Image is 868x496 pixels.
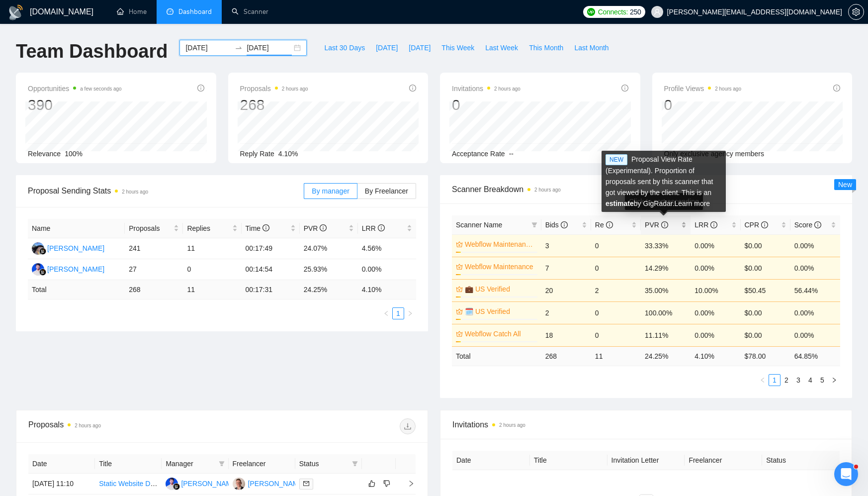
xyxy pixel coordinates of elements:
span: filter [219,461,225,467]
a: GP[PERSON_NAME] [32,265,104,273]
span: Dashboard [178,7,212,16]
li: 1 [769,374,781,386]
button: This Week [436,40,480,56]
span: swap-right [235,44,243,52]
span: filter [352,461,358,467]
span: crown [456,330,463,337]
td: 11.11% [641,324,691,346]
span: Reply Rate [240,150,274,158]
div: [PERSON_NAME] [248,478,305,489]
li: 4 [804,374,816,386]
img: GP [32,263,44,276]
td: 2 [591,279,641,301]
span: info-circle [378,224,385,231]
td: 18 [541,324,591,346]
span: filter [350,456,360,471]
a: Static Website Development with Contact Form and Booking Calendar [99,480,316,488]
div: 0 [664,96,742,114]
time: 2 hours ago [499,422,525,428]
span: Invitations [452,418,840,431]
span: This Week [441,42,474,53]
a: Learn more [675,199,710,207]
span: Manager [166,458,214,469]
span: info-circle [197,85,204,92]
a: 1 [393,308,404,319]
span: Replies [187,223,230,234]
a: homeHome [117,7,147,16]
td: 4.10 % [358,280,416,299]
span: info-circle [320,224,327,231]
a: ZZ[PERSON_NAME] [233,479,305,487]
td: 0.00% [691,257,740,279]
span: CPR [745,221,768,229]
td: 4.56% [358,238,416,259]
th: Name [28,219,125,238]
span: setting [849,8,864,16]
time: 2 hours ago [494,86,521,92]
span: dislike [383,480,390,488]
span: Time [246,224,269,232]
span: info-circle [621,85,628,92]
a: 🗓️ US Verified [465,306,535,317]
td: 7 [541,257,591,279]
span: filter [529,217,539,232]
input: End date [247,42,292,53]
button: [DATE] [403,40,436,56]
th: Date [28,454,95,474]
span: -- [509,150,514,158]
span: Acceptance Rate [452,150,505,158]
span: Re [595,221,613,229]
td: 00:14:54 [242,259,300,280]
a: 1 [769,375,780,386]
span: info-circle [761,221,768,228]
div: 268 [240,96,308,114]
td: 00:17:31 [242,280,300,299]
span: Bids [545,221,568,229]
th: Manager [162,454,228,474]
img: upwork-logo.png [587,8,595,16]
span: info-circle [561,221,568,228]
span: info-circle [409,85,416,92]
td: 268 [125,280,183,299]
li: 3 [792,374,804,386]
th: Title [530,451,608,470]
a: Webflow Catch All [465,328,535,339]
div: Proposals [28,418,222,434]
img: AA [32,242,44,255]
span: filter [217,456,227,471]
span: Proposals [129,223,172,234]
th: Date [452,451,530,470]
span: LRR [694,221,717,229]
span: [DATE] [376,42,398,53]
td: 35.00% [641,279,691,301]
button: left [757,374,769,386]
a: Webflow Maintenance [465,261,535,272]
iframe: Intercom live chat [834,462,858,486]
img: gigradar-bm.png [39,269,46,276]
td: $0.00 [741,324,790,346]
a: 2 [781,375,792,386]
td: 100.00% [641,301,691,324]
span: to [235,44,243,52]
button: right [404,307,416,319]
span: Proposals [240,83,308,95]
td: 14.29% [641,257,691,279]
th: Status [762,451,840,470]
img: gigradar-bm.png [39,248,46,255]
span: Only exclusive agency members [664,150,765,158]
td: 56.44% [790,279,840,301]
td: 33.33% [641,234,691,257]
th: Proposals [125,219,183,238]
td: 0.00% [691,324,740,346]
td: 11 [591,346,641,366]
span: Scanner Name [456,221,502,229]
button: dislike [381,478,393,490]
td: 3 [541,234,591,257]
span: Status [299,458,348,469]
a: GP[PERSON_NAME] [166,479,238,487]
a: 💼 US Verified [465,284,535,295]
span: right [407,310,413,316]
button: like [366,478,378,490]
td: 0.00% [790,301,840,324]
span: mail [303,481,309,487]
